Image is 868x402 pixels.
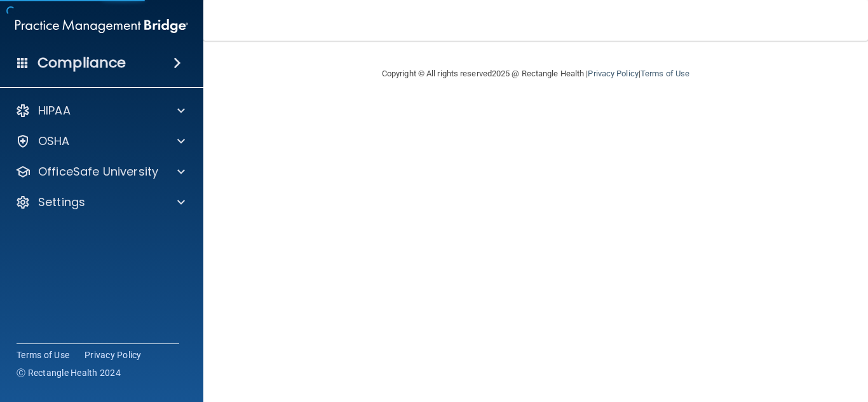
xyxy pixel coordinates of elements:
a: Privacy Policy [85,349,142,361]
img: PMB logo [15,13,188,39]
h4: Compliance [37,54,126,72]
p: HIPAA [38,103,71,118]
a: Terms of Use [17,349,69,361]
div: Copyright © All rights reserved 2025 @ Rectangle Health | | [304,53,768,94]
p: OSHA [38,134,70,149]
a: HIPAA [15,103,185,118]
span: Ⓒ Rectangle Health 2024 [17,366,121,379]
a: Privacy Policy [588,69,638,78]
a: Settings [15,195,185,210]
a: OSHA [15,134,185,149]
p: OfficeSafe University [38,164,158,179]
a: Terms of Use [641,69,689,78]
p: Settings [38,195,85,210]
a: OfficeSafe University [15,164,185,179]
